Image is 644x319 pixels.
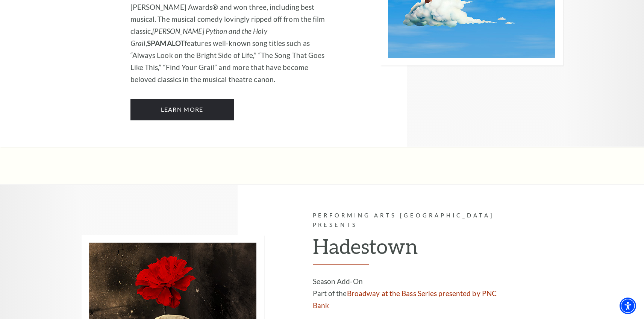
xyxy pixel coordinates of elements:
div: Accessibility Menu [620,298,636,314]
a: Broadway at the Bass Series presented by PNC Bank [313,289,497,310]
h2: Hadestown [313,234,514,265]
em: [PERSON_NAME] Python and the Holy Grail [130,27,267,47]
strong: SPAMALOT [147,39,185,47]
p: Season Add-On Part of the [313,275,514,311]
a: Learn More Monty Python's Spamalot [130,99,234,120]
p: Performing Arts [GEOGRAPHIC_DATA] Presents [313,211,514,230]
